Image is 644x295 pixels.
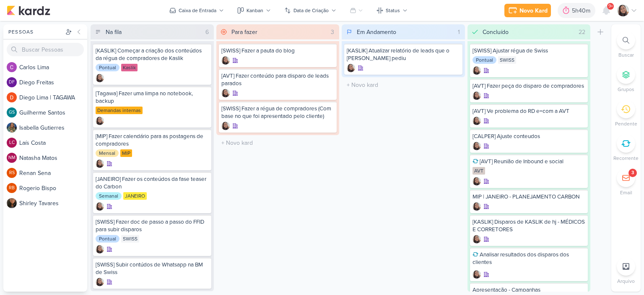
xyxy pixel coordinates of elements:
img: Sharlene Khoury [221,122,230,130]
p: RS [9,171,15,175]
div: Criador(a): Sharlene Khoury [221,56,230,65]
div: AVT [473,167,485,175]
div: Guilherme Santos [7,107,17,117]
span: 9+ [608,3,613,10]
div: Criador(a): Sharlene Khoury [96,245,104,253]
p: Buscar [618,51,634,59]
div: Criador(a): Sharlene Khoury [96,117,104,125]
div: Laís Costa [7,138,17,148]
div: SWISS [121,235,139,243]
img: Shirley Tavares [7,198,17,208]
div: L a í s C o s t a [19,138,87,147]
img: Sharlene Khoury [473,235,481,243]
div: C a r l o s L i m a [19,63,87,72]
div: Diego Freitas [7,77,17,87]
div: Criador(a): Sharlene Khoury [473,91,481,100]
img: Sharlene Khoury [96,278,104,286]
div: Kaslik [121,64,138,71]
img: Sharlene Khoury [96,159,104,168]
div: 3 [327,28,338,37]
div: [SWISS] Subir contúdos de Whatsapp na BM de Swiss [96,261,209,276]
div: 6 [202,28,212,37]
li: Ctrl + F [611,31,641,59]
div: Criador(a): Sharlene Khoury [347,64,355,72]
div: Criador(a): Sharlene Khoury [473,142,481,150]
div: [SWISS] Ajustar régua de Swiss [473,47,586,55]
img: Sharlene Khoury [96,202,104,211]
div: R o g e r i o B i s p o [19,184,87,193]
img: Sharlene Khoury [617,5,629,16]
div: Criador(a): Sharlene Khoury [473,177,481,185]
div: [Tagawa] Fazer uma limpa no notebook, backup [96,90,209,105]
img: Carlos Lima [7,62,17,72]
div: MIP [120,149,132,157]
img: Sharlene Khoury [221,56,230,65]
img: Sharlene Khoury [473,66,481,75]
div: Mensal [96,149,119,157]
img: Sharlene Khoury [347,64,355,72]
div: Analisar resultados dos disparos dos clientes [473,251,586,266]
div: Criador(a): Sharlene Khoury [96,278,104,286]
div: [SWISS] Fazer doc de passo a passo do FFID para subir disparos [96,218,209,233]
img: Sharlene Khoury [473,177,481,185]
img: Sharlene Khoury [473,202,481,211]
p: Pendente [615,120,637,128]
p: Arquivo [617,277,635,285]
img: Isabella Gutierres [7,123,17,133]
img: Diego Lima | TAGAWA [7,92,17,102]
p: RB [9,186,15,191]
img: Sharlene Khoury [473,142,481,150]
p: LC [9,141,15,145]
div: Criador(a): Sharlene Khoury [96,159,104,168]
img: Sharlene Khoury [473,270,481,279]
div: Demandas internas [96,107,143,114]
img: kardz.app [7,5,50,16]
div: Criador(a): Sharlene Khoury [473,202,481,211]
div: Pontual [96,235,119,243]
div: Rogerio Bispo [7,183,17,193]
div: SWISS [498,56,516,64]
div: [AVT] Reunião de Inbound e social [473,158,586,165]
div: 3 [631,170,634,176]
div: [KASLIK] Atualizar relatório de leads que o Otávio pediu [347,47,460,62]
div: Criador(a): Sharlene Khoury [221,122,230,130]
div: [JANEIRO] Fazer os conteúdos da fase teaser do Carbon [96,175,209,191]
div: N a t a s h a M a t o s [19,154,87,162]
div: Criador(a): Sharlene Khoury [96,202,104,211]
div: [AVT] Fazer peça do disparo de compradores [473,82,586,90]
div: [SWISS] Fazer a régua de compradores (Com base no que foi apresentado pelo cliente) [221,105,335,120]
div: [KASLIK] Começar a criação dos conteúdos da régua de compradores de Kaslik [96,47,209,62]
div: [MIP] Fazer calendário para as postagens de compradores [96,133,209,148]
div: Novo Kard [519,6,548,15]
div: 1 [454,28,463,37]
div: I s a b e l l a G u t i e r r e s [19,123,87,132]
img: Sharlene Khoury [221,89,230,97]
div: Pessoas [7,28,64,36]
input: + Novo kard [343,79,463,91]
div: Criador(a): Sharlene Khoury [221,89,230,97]
img: Sharlene Khoury [96,245,104,253]
div: R e n a n S e n a [19,169,87,178]
div: 5h40m [572,6,593,15]
div: MIP | JANEIRO - PLANEJAMENTO CARBON [473,193,586,201]
div: [AVT] Fazer conteúdo para disparo de leads parados [221,72,335,87]
div: Criador(a): Sharlene Khoury [473,117,481,125]
div: Semanal [96,192,122,200]
div: Natasha Matos [7,153,17,163]
div: [CALPER] Ajuste conteudos [473,133,586,140]
p: Email [620,189,632,196]
input: Buscar Pessoas [7,43,84,56]
div: [KASLIK] Disparos de KASLIK de hj - MÉDICOS E CORRETORES [473,218,586,233]
p: DF [9,80,15,85]
div: G u i l h e r m e S a n t o s [19,108,87,117]
div: [SWISS] Fazer a pauta do blog [221,47,335,55]
p: Grupos [618,86,634,93]
button: Novo Kard [504,4,551,17]
div: Criador(a): Sharlene Khoury [473,270,481,279]
div: Renan Sena [7,168,17,178]
img: Sharlene Khoury [473,117,481,125]
div: D i e g o L i m a | T A G A W A [19,93,87,102]
img: Sharlene Khoury [96,117,104,125]
div: [AVT] Ve problema do RD e=com a AVT [473,107,586,115]
input: + Novo kard [218,137,338,149]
